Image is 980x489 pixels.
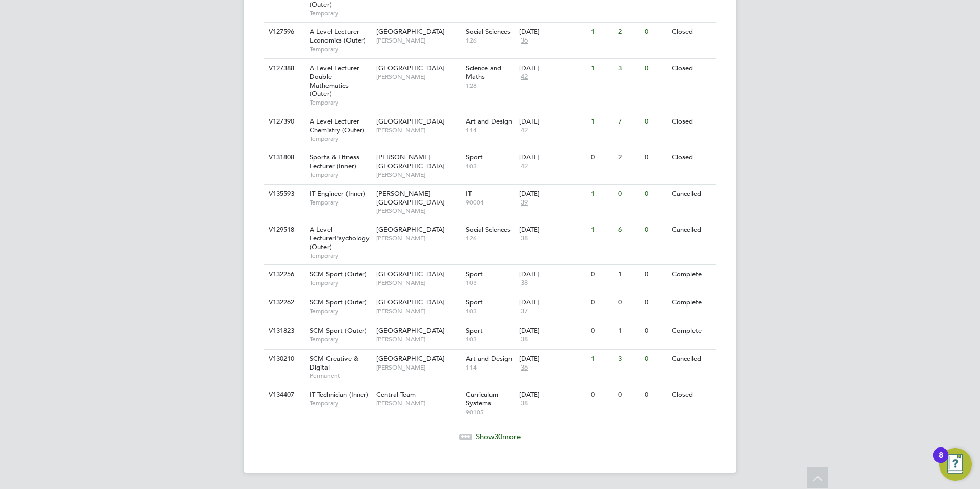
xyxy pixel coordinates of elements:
[519,36,529,45] span: 36
[466,279,515,287] span: 103
[466,36,515,45] span: 126
[310,189,365,198] span: IT Engineer (Inner)
[669,265,714,284] div: Complete
[519,190,586,198] div: [DATE]
[376,270,445,278] span: [GEOGRAPHIC_DATA]
[519,327,586,335] div: [DATE]
[310,326,367,335] span: SCM Sport (Outer)
[376,207,461,215] span: [PERSON_NAME]
[376,354,445,363] span: [GEOGRAPHIC_DATA]
[588,112,615,131] div: 1
[266,220,302,239] div: V129518
[669,293,714,312] div: Complete
[376,225,445,234] span: [GEOGRAPHIC_DATA]
[642,220,669,239] div: 0
[519,126,529,135] span: 42
[266,185,302,203] div: V135593
[466,162,515,170] span: 103
[466,326,483,335] span: Sport
[376,36,461,45] span: [PERSON_NAME]
[310,372,371,380] span: Permanent
[310,98,371,107] span: Temporary
[519,355,586,363] div: [DATE]
[310,399,371,407] span: Temporary
[642,385,669,404] div: 0
[466,363,515,372] span: 114
[616,385,642,404] div: 0
[376,64,445,72] span: [GEOGRAPHIC_DATA]
[466,64,501,81] span: Science and Maths
[642,293,669,312] div: 0
[466,234,515,242] span: 126
[376,390,416,399] span: Central Team
[938,455,943,468] div: 8
[376,399,461,407] span: [PERSON_NAME]
[588,185,615,203] div: 1
[642,23,669,42] div: 0
[310,307,371,315] span: Temporary
[642,185,669,203] div: 0
[519,307,529,316] span: 37
[310,171,371,179] span: Temporary
[616,148,642,167] div: 2
[310,225,370,251] span: A Level LecturerPsychology (Outer)
[669,112,714,131] div: Closed
[519,270,586,279] div: [DATE]
[669,350,714,369] div: Cancelled
[466,225,511,234] span: Social Sciences
[519,363,529,372] span: 36
[466,270,483,278] span: Sport
[466,189,472,198] span: IT
[466,126,515,134] span: 114
[519,73,529,81] span: 42
[376,189,445,207] span: [PERSON_NAME][GEOGRAPHIC_DATA]
[616,23,642,42] div: 2
[466,354,512,363] span: Art and Design
[310,64,359,98] span: A Level Lecturer Double Mathematics (Outer)
[669,220,714,239] div: Cancelled
[266,385,302,404] div: V134407
[642,265,669,284] div: 0
[376,279,461,287] span: [PERSON_NAME]
[519,162,529,171] span: 42
[519,226,586,234] div: [DATE]
[310,45,371,53] span: Temporary
[588,23,615,42] div: 1
[616,185,642,203] div: 0
[588,350,615,369] div: 1
[519,28,586,36] div: [DATE]
[310,135,371,143] span: Temporary
[939,448,972,481] button: Open Resource Center, 8 new notifications
[519,391,586,399] div: [DATE]
[310,198,371,207] span: Temporary
[519,279,529,288] span: 38
[588,265,615,284] div: 0
[669,23,714,42] div: Closed
[310,9,371,17] span: Temporary
[519,298,586,307] div: [DATE]
[476,432,521,441] span: Show more
[376,117,445,126] span: [GEOGRAPHIC_DATA]
[466,81,515,90] span: 128
[376,307,461,315] span: [PERSON_NAME]
[466,390,498,407] span: Curriculum Systems
[466,153,483,161] span: Sport
[266,112,302,131] div: V127390
[310,354,358,372] span: SCM Creative & Digital
[266,321,302,340] div: V131823
[376,126,461,134] span: [PERSON_NAME]
[376,326,445,335] span: [GEOGRAPHIC_DATA]
[588,385,615,404] div: 0
[588,59,615,78] div: 1
[310,27,366,45] span: A Level Lecturer Economics (Outer)
[669,321,714,340] div: Complete
[642,321,669,340] div: 0
[519,335,529,344] span: 38
[494,432,502,441] span: 30
[376,363,461,372] span: [PERSON_NAME]
[642,59,669,78] div: 0
[310,298,367,307] span: SCM Sport (Outer)
[642,350,669,369] div: 0
[519,153,586,162] div: [DATE]
[310,390,369,399] span: IT Technician (Inner)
